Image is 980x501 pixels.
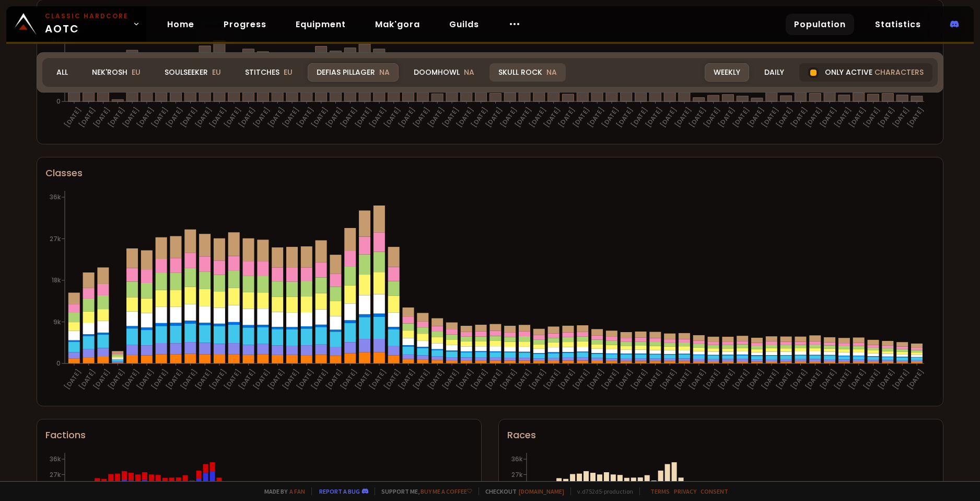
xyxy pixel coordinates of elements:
div: Daily [755,63,793,82]
text: [DATE] [644,106,664,129]
tspan: 36k [50,454,61,463]
text: [DATE] [266,106,286,129]
text: [DATE] [556,368,577,391]
text: [DATE] [324,368,344,391]
div: Nek'Rosh [83,63,149,82]
text: [DATE] [498,106,519,129]
tspan: 36k [50,192,61,201]
tspan: 9k [53,317,61,326]
text: [DATE] [469,368,489,391]
text: [DATE] [411,106,431,129]
span: v. d752d5 - production [570,487,633,495]
text: [DATE] [106,368,126,391]
span: AOTC [45,12,129,37]
div: Defias Pillager [308,63,399,82]
div: Soulseeker [156,63,230,82]
text: [DATE] [716,106,737,129]
text: [DATE] [600,106,621,129]
text: [DATE] [542,368,563,391]
text: [DATE] [528,368,548,391]
div: Skull Rock [489,63,566,82]
text: [DATE] [571,368,591,391]
text: [DATE] [121,106,141,129]
text: [DATE] [513,106,533,129]
text: [DATE] [775,368,795,391]
text: [DATE] [469,106,489,129]
text: [DATE] [687,106,708,129]
span: Checkout [479,487,564,495]
a: [DOMAIN_NAME] [519,487,564,495]
a: Consent [701,487,728,495]
tspan: 36k [511,454,523,463]
text: [DATE] [716,368,737,391]
text: [DATE] [339,368,359,391]
a: Guilds [441,14,487,35]
text: [DATE] [731,368,751,391]
text: [DATE] [586,106,606,129]
text: [DATE] [876,106,896,129]
text: [DATE] [426,106,446,129]
text: [DATE] [396,368,417,391]
text: [DATE] [223,368,243,391]
text: [DATE] [382,368,403,391]
text: [DATE] [586,368,606,391]
span: NA [464,67,474,77]
a: Progress [215,14,275,35]
text: [DATE] [891,368,911,391]
a: Home [159,14,203,35]
text: [DATE] [106,106,126,129]
text: [DATE] [731,106,751,129]
text: [DATE] [600,368,621,391]
text: [DATE] [368,368,388,391]
span: Made by [258,487,305,495]
div: Races [507,428,935,442]
text: [DATE] [237,106,257,129]
text: [DATE] [673,368,693,391]
text: [DATE] [455,106,475,129]
div: Weekly [705,63,749,82]
text: [DATE] [426,368,446,391]
text: [DATE] [251,368,272,391]
text: [DATE] [91,106,112,129]
a: Statistics [867,14,929,35]
text: [DATE] [63,368,83,391]
text: [DATE] [281,368,301,391]
a: Classic HardcoreAOTC [6,6,146,42]
text: [DATE] [266,368,286,391]
span: EU [212,67,221,77]
text: [DATE] [484,368,504,391]
text: [DATE] [615,368,635,391]
text: [DATE] [121,368,141,391]
text: [DATE] [789,106,809,129]
text: [DATE] [353,106,374,129]
text: [DATE] [353,368,374,391]
text: [DATE] [324,106,344,129]
text: [DATE] [760,106,780,129]
text: [DATE] [513,368,533,391]
div: Doomhowl [405,63,483,82]
text: [DATE] [702,368,722,391]
text: [DATE] [905,106,926,129]
tspan: 18k [52,276,61,284]
text: [DATE] [818,368,838,391]
text: [DATE] [455,368,475,391]
text: [DATE] [833,106,853,129]
a: Population [786,14,854,35]
text: [DATE] [339,106,359,129]
text: [DATE] [818,106,838,129]
text: [DATE] [179,106,199,129]
div: Factions [45,428,473,442]
text: [DATE] [702,106,722,129]
text: [DATE] [164,106,184,129]
text: [DATE] [542,106,563,129]
text: [DATE] [150,106,170,129]
text: [DATE] [251,106,272,129]
tspan: 0 [56,359,61,368]
text: [DATE] [77,106,98,129]
text: [DATE] [382,106,403,129]
small: Classic Hardcore [45,12,129,21]
text: [DATE] [905,368,926,391]
a: a fan [289,487,305,495]
a: Privacy [674,487,696,495]
text: [DATE] [629,368,649,391]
